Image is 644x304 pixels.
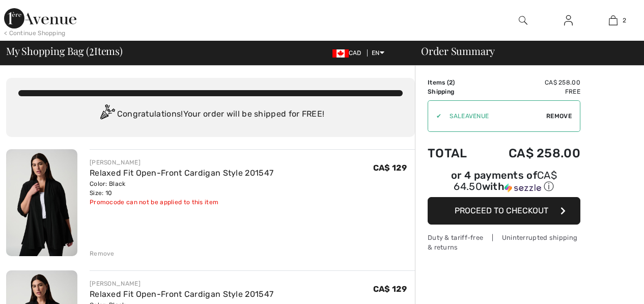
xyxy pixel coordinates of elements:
div: ✔ [428,112,441,121]
img: Sezzle [505,183,541,192]
div: [PERSON_NAME] [90,158,273,167]
span: Remove [546,112,572,121]
img: Canadian Dollar [332,49,349,58]
div: Promocode can not be applied to this item [90,198,273,207]
img: Congratulation2.svg [97,104,117,125]
div: Color: Black Size: 10 [90,179,273,198]
span: 2 [623,16,626,25]
span: CA$ 129 [373,163,407,173]
a: Relaxed Fit Open-Front Cardigan Style 201547 [90,289,273,299]
td: Total [428,136,482,171]
input: Promo code [441,101,546,131]
td: Items ( ) [428,78,482,87]
img: My Bag [609,14,618,26]
a: Sign In [556,14,581,27]
a: 2 [591,14,635,26]
img: search the website [519,14,527,26]
span: CA$ 129 [373,284,407,294]
td: Free [482,87,580,96]
span: CAD [332,49,366,57]
button: Proceed to Checkout [428,197,580,225]
div: Order Summary [409,46,638,56]
div: Remove [90,249,115,258]
a: Relaxed Fit Open-Front Cardigan Style 201547 [90,168,273,178]
div: Congratulations! Your order will be shipped for FREE! [18,104,403,125]
td: CA$ 258.00 [482,136,580,171]
div: < Continue Shopping [4,29,66,38]
div: Duty & tariff-free | Uninterrupted shipping & returns [428,233,580,252]
img: 1ère Avenue [4,8,76,29]
div: or 4 payments ofCA$ 64.50withSezzle Click to learn more about Sezzle [428,171,580,197]
span: EN [372,49,384,57]
span: 2 [449,79,453,86]
img: Relaxed Fit Open-Front Cardigan Style 201547 [6,149,77,256]
span: Proceed to Checkout [455,206,548,215]
div: or 4 payments of with [428,171,580,194]
td: CA$ 258.00 [482,78,580,87]
span: CA$ 64.50 [454,169,557,192]
span: My Shopping Bag ( Items) [6,46,123,56]
div: [PERSON_NAME] [90,279,273,288]
span: 2 [89,43,94,57]
td: Shipping [428,87,482,96]
img: My Info [564,14,573,26]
